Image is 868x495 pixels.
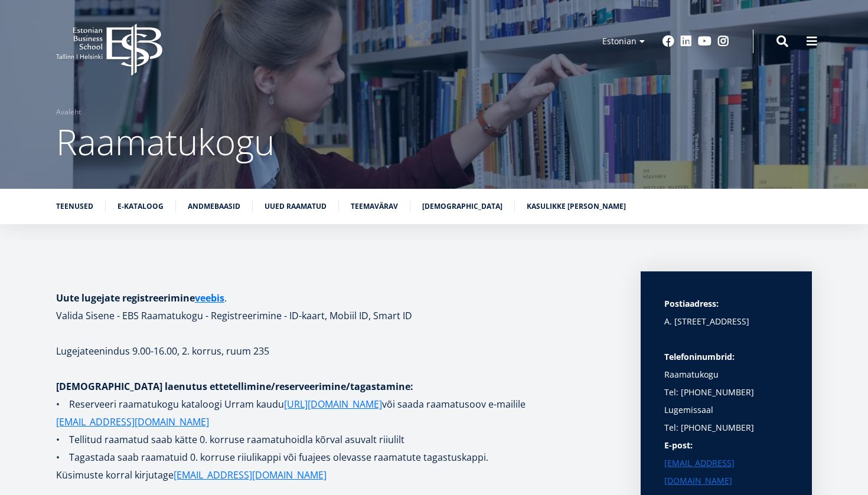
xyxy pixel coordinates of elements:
p: Raamatukogu [664,348,788,383]
a: [DEMOGRAPHIC_DATA] [422,201,502,212]
span: Raamatukogu [56,117,275,166]
p: Küsimuste korral kirjutage [56,466,617,484]
p: • Tellitud raamatud saab kätte 0. korruse raamatuhoidla kõrval asuvalt riiulilt [56,431,617,448]
strong: Telefoninumbrid: [664,351,735,362]
strong: [DEMOGRAPHIC_DATA] laenutus ettetellimine/reserveerimine/tagastamine: [56,380,413,393]
strong: Uute lugejate registreerimine [56,291,224,304]
p: • Reserveeri raamatukogu kataloogi Urram kaudu või saada raamatusoov e-mailile [56,395,617,431]
p: • Tagastada saab raamatuid 0. korruse riiulikappi või fuajees olevasse raamatute tagastuskappi. [56,448,617,466]
a: Andmebaasid [188,201,240,212]
a: Uued raamatud [265,201,327,212]
a: Instagram [717,35,729,47]
strong: E-post: [664,440,693,451]
a: Avaleht [56,106,81,118]
a: Teenused [56,201,93,212]
a: Teemavärav [351,201,398,212]
p: Tel: [PHONE_NUMBER] Lugemissaal [664,383,788,419]
p: Tel: [PHONE_NUMBER] [664,419,788,437]
a: [EMAIL_ADDRESS][DOMAIN_NAME] [56,413,209,431]
p: Lugejateenindus 9.00-16.00, 2. korrus, ruum 235 [56,342,617,360]
a: veebis [195,289,224,307]
a: Linkedin [680,35,692,47]
a: E-kataloog [118,201,164,212]
a: Youtube [698,35,712,47]
a: [EMAIL_ADDRESS][DOMAIN_NAME] [664,454,788,490]
h1: . Valida Sisene - EBS Raamatukogu - Registreerimine - ID-kaart, Mobiil ID, Smart ID [56,289,617,324]
a: Facebook [663,35,674,47]
a: [EMAIL_ADDRESS][DOMAIN_NAME] [174,466,327,484]
a: [URL][DOMAIN_NAME] [284,395,382,413]
p: A. [STREET_ADDRESS] [664,313,788,330]
strong: Postiaadress: [664,298,719,309]
a: Kasulikke [PERSON_NAME] [527,201,626,212]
